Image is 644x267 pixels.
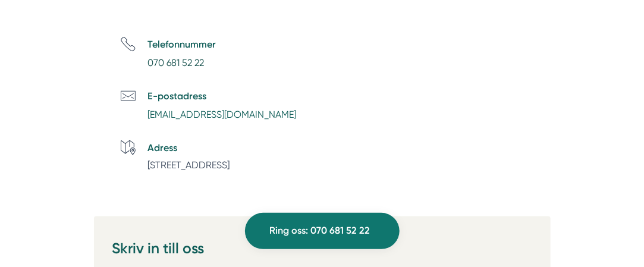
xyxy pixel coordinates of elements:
a: [EMAIL_ADDRESS][DOMAIN_NAME] [147,109,296,120]
h5: Telefonnummer [147,37,216,52]
a: Ring oss: 070 681 52 22 [245,213,400,249]
h3: Skriv in till oss [112,234,532,266]
h5: E-postadress [147,89,296,104]
h5: Adress [147,140,230,156]
svg: Telefon [121,37,136,52]
span: Ring oss: 070 681 52 22 [269,223,370,238]
p: [STREET_ADDRESS] [147,158,230,174]
a: 070 681 52 22 [147,57,204,68]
